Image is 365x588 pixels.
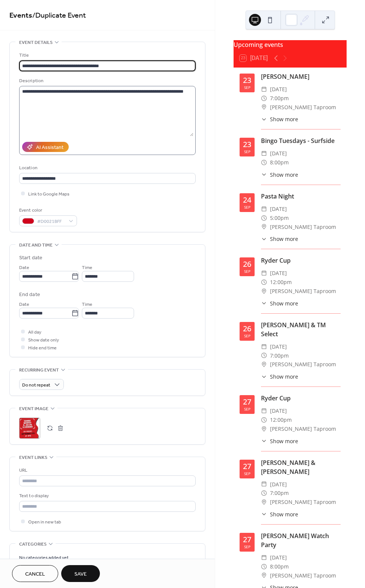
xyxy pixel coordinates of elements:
[261,269,267,278] div: ​
[32,8,86,23] span: / Duplicate Event
[270,562,289,571] span: 8:00pm
[261,406,267,415] div: ​
[261,458,341,476] div: [PERSON_NAME] & [PERSON_NAME]
[261,480,267,489] div: ​
[261,373,298,380] button: ​Show more
[82,301,92,308] span: Time
[244,545,250,549] div: Sep
[261,278,267,287] div: ​
[244,407,250,411] div: Sep
[270,510,298,518] span: Show more
[19,366,59,374] span: Recurring event
[270,424,336,433] span: [PERSON_NAME] Taproom
[19,405,48,413] span: Event image
[12,565,58,582] a: Cancel
[261,553,267,562] div: ​
[261,498,267,507] div: ​
[19,39,53,47] span: Event details
[244,150,250,153] div: Sep
[261,360,267,369] div: ​
[261,373,267,380] div: ​
[244,269,250,273] div: Sep
[270,149,287,158] span: [DATE]
[261,192,341,201] div: Pasta Night
[19,554,70,562] span: No categories added yet.
[244,472,250,475] div: Sep
[270,278,292,287] span: 12:00pm
[19,254,42,262] div: Start date
[270,269,287,278] span: [DATE]
[22,381,50,389] span: Do not repeat
[261,531,341,549] div: [PERSON_NAME] Watch Party
[270,360,336,369] span: [PERSON_NAME] Taproom
[244,334,250,338] div: Sep
[19,418,40,439] div: ;
[243,536,251,543] div: 27
[261,571,267,580] div: ​
[28,336,59,344] span: Show date only
[61,565,100,582] button: Save
[244,86,250,89] div: Sep
[270,214,289,223] span: 5:00pm
[19,540,47,548] span: Categories
[261,489,267,498] div: ​
[22,142,69,152] button: AI Assistant
[270,489,289,498] span: 7:00pm
[261,510,267,518] div: ​
[19,206,75,214] div: Event color
[270,287,336,296] span: [PERSON_NAME] Taproom
[243,196,251,204] div: 24
[270,94,289,103] span: 7:00pm
[28,190,69,198] span: Link to Google Maps
[261,342,267,351] div: ​
[261,562,267,571] div: ​
[261,299,298,307] button: ​Show more
[25,570,45,578] span: Cancel
[243,141,251,148] div: 23
[261,214,267,223] div: ​
[261,103,267,112] div: ​
[19,301,29,308] span: Date
[19,77,194,85] div: Description
[19,492,194,500] div: Text to display
[261,287,267,296] div: ​
[261,171,298,179] button: ​Show more
[261,136,341,145] div: Bingo Tuesdays - Surfside
[270,299,298,307] span: Show more
[270,158,289,167] span: 8:00pm
[261,299,267,307] div: ​
[270,223,336,232] span: [PERSON_NAME] Taproom
[261,256,341,265] div: Ryder Cup
[261,510,298,518] button: ​Show more
[270,171,298,179] span: Show more
[270,85,287,94] span: [DATE]
[270,205,287,214] span: [DATE]
[261,394,341,403] div: Ryder Cup
[261,424,267,433] div: ​
[243,398,251,406] div: 27
[270,571,336,580] span: [PERSON_NAME] Taproom
[261,85,267,94] div: ​
[19,291,40,299] div: End date
[244,205,250,209] div: Sep
[261,171,267,179] div: ​
[19,454,47,462] span: Event links
[261,72,341,81] div: [PERSON_NAME]
[28,328,41,336] span: All day
[261,235,298,243] button: ​Show more
[261,115,267,123] div: ​
[19,51,194,59] div: Title
[261,149,267,158] div: ​
[261,437,267,445] div: ​
[19,264,29,272] span: Date
[243,325,251,332] div: 26
[261,320,341,338] div: [PERSON_NAME] & TM Select
[261,235,267,243] div: ​
[270,480,287,489] span: [DATE]
[28,518,61,526] span: Open in new tab
[243,77,251,84] div: 23
[82,264,92,272] span: Time
[74,570,87,578] span: Save
[270,373,298,380] span: Show more
[261,223,267,232] div: ​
